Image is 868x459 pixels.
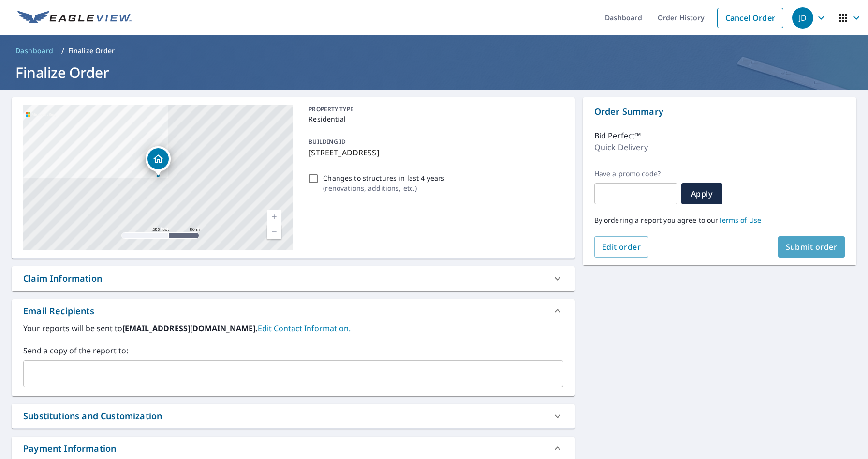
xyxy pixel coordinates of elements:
[792,7,813,29] div: JD
[323,183,444,193] p: ( renovations, additions, etc. )
[594,169,677,178] label: Have a promo code?
[12,43,58,59] a: Dashboard
[309,105,559,114] p: PROPERTY TYPE
[309,138,346,146] p: BUILDING ID
[23,410,162,423] div: Substitutions and Customization
[23,442,116,455] div: Payment Information
[258,323,351,334] a: EditContactInfo
[309,114,559,124] p: Residential
[689,188,715,199] span: Apply
[17,11,132,25] img: EV Logo
[23,345,563,356] label: Send a copy of the report to:
[267,210,281,224] a: Current Level 17, Zoom In
[267,224,281,239] a: Current Level 17, Zoom Out
[309,147,559,158] p: [STREET_ADDRESS]
[594,236,649,258] button: Edit order
[681,183,722,204] button: Apply
[719,215,762,225] a: Terms of Use
[786,242,838,252] span: Submit order
[23,305,94,318] div: Email Recipients
[122,323,258,334] b: [EMAIL_ADDRESS][DOMAIN_NAME].
[61,45,64,57] li: /
[146,146,171,176] div: Dropped pin, building 1, Residential property, 15797 N Ranch Valley Rd Rathdrum, ID 83858
[68,46,115,56] p: Finalize Order
[594,216,845,225] p: By ordering a report you agree to our
[323,173,444,183] p: Changes to structures in last 4 years
[15,46,54,56] span: Dashboard
[602,242,641,252] span: Edit order
[12,404,575,428] div: Substitutions and Customization
[594,141,648,153] p: Quick Delivery
[12,62,856,82] h1: Finalize Order
[23,322,563,334] label: Your reports will be sent to
[12,299,575,322] div: Email Recipients
[594,105,845,118] p: Order Summary
[778,236,845,258] button: Submit order
[717,8,783,28] a: Cancel Order
[594,130,641,141] p: Bid Perfect™
[12,266,575,291] div: Claim Information
[23,272,102,285] div: Claim Information
[12,43,856,59] nav: breadcrumb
